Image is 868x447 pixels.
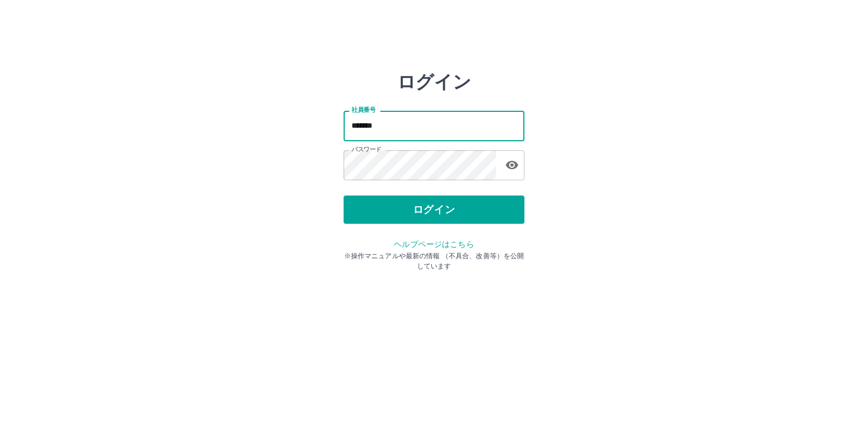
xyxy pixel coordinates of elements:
button: ログイン [344,196,524,224]
a: ヘルプページはこちら [394,240,474,249]
label: パスワード [351,145,381,154]
h2: ログイン [397,71,471,93]
label: 社員番号 [351,106,375,114]
p: ※操作マニュアルや最新の情報 （不具合、改善等）を公開しています [344,251,524,271]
